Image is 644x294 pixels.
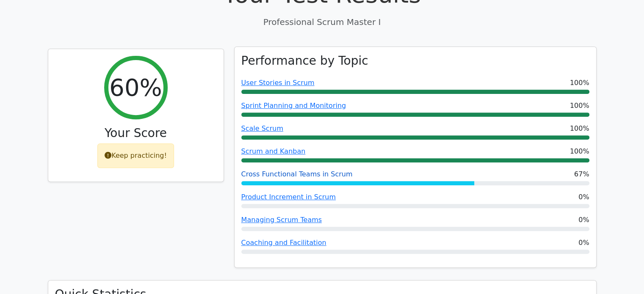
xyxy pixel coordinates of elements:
h3: Your Score [55,126,217,140]
span: 0% [578,215,589,225]
span: 100% [570,78,589,88]
span: 67% [574,169,589,179]
h2: 60% [109,73,162,102]
span: 0% [578,238,589,248]
a: Scrum and Kanban [241,147,306,155]
span: 100% [570,146,589,157]
a: Managing Scrum Teams [241,216,322,224]
p: Professional Scrum Master I [48,16,597,28]
a: Cross Functional Teams in Scrum [241,170,353,178]
span: 100% [570,124,589,134]
span: 0% [578,192,589,202]
a: Product Increment in Scrum [241,193,336,201]
span: 100% [570,101,589,111]
a: Sprint Planning and Monitoring [241,102,346,110]
a: User Stories in Scrum [241,79,315,87]
a: Coaching and Facilitation [241,239,326,247]
div: Keep practicing! [97,143,174,168]
a: Scale Scrum [241,124,283,132]
h3: Performance by Topic [241,54,368,68]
